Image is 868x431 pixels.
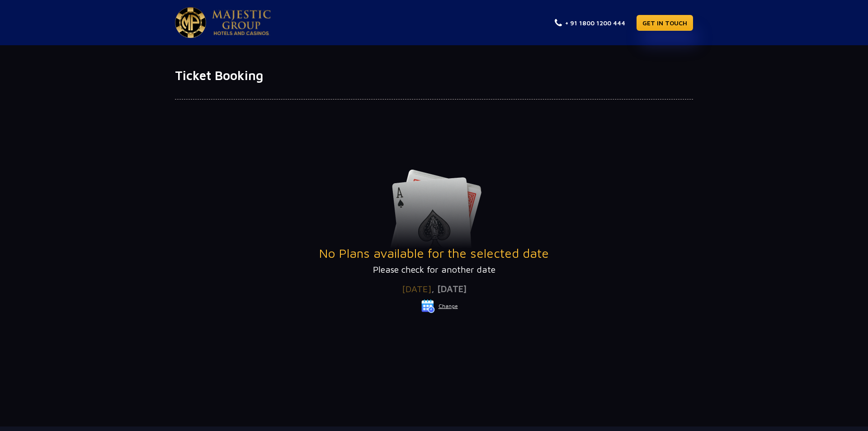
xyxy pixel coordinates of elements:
[431,284,467,294] span: , [DATE]
[175,246,693,261] h3: No Plans available for the selected date
[421,299,458,313] button: Change
[637,15,693,31] a: GET IN TOUCH
[175,68,693,83] h1: Ticket Booking
[175,7,206,38] img: Majestic Pride
[212,10,271,35] img: Majestic Pride
[402,284,431,294] span: [DATE]
[555,18,625,28] a: + 91 1800 1200 444
[175,263,693,276] p: Please check for another date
